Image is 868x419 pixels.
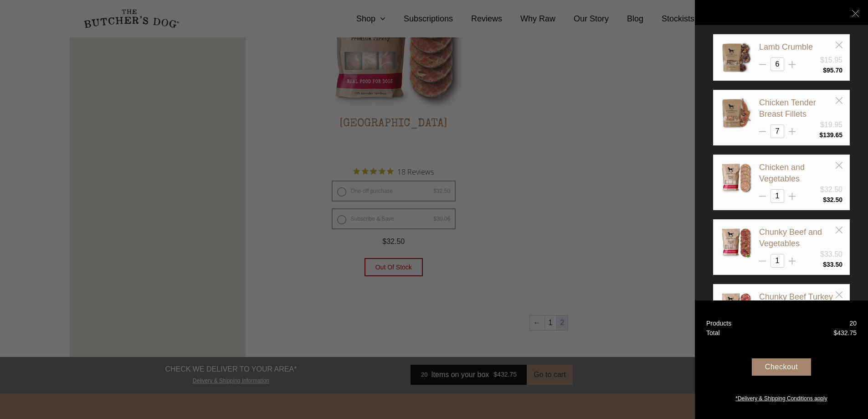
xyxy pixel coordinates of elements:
[695,392,868,403] a: *Delivery & Shipping Conditions apply
[759,42,813,52] a: Lamb Crumble
[823,67,842,74] bdi: 95.70
[819,131,842,139] bdi: 139.65
[706,328,720,338] div: Total
[706,319,731,328] div: Products
[820,184,842,195] div: $32.50
[833,329,837,336] span: $
[720,227,752,259] img: Chunky Beef and Vegetables
[823,196,827,203] span: $
[759,292,833,313] a: Chunky Beef Turkey and Vegetables
[759,228,822,248] a: Chunky Beef and Vegetables
[695,300,868,419] a: Products 20 Total $432.75 Checkout
[759,163,805,183] a: Chicken and Vegetables
[849,319,857,328] div: 20
[819,131,823,139] span: $
[720,97,752,129] img: Chicken Tender Breast Fillets
[759,98,816,119] a: Chicken Tender Breast Fillets
[720,291,752,323] img: Chunky Beef Turkey and Vegetables
[720,41,752,73] img: Lamb Crumble
[823,261,842,268] bdi: 33.50
[833,329,857,336] bdi: 432.75
[820,55,842,66] div: $15.95
[823,196,842,203] bdi: 32.50
[823,67,827,74] span: $
[820,119,842,130] div: $19.95
[820,249,842,260] div: $33.50
[752,358,811,376] div: Checkout
[720,162,752,194] img: Chicken and Vegetables
[823,261,827,268] span: $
